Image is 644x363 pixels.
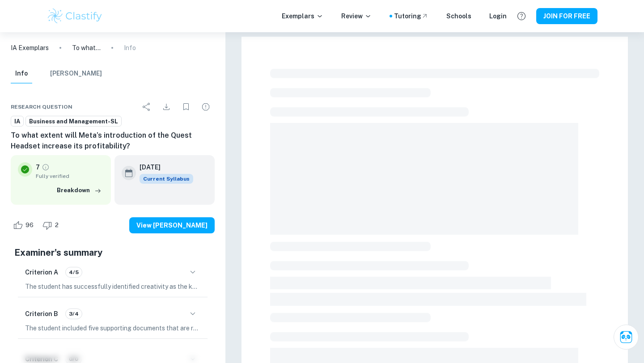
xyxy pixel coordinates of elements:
[42,163,50,171] a: Grade fully verified
[72,43,101,53] p: To what extent will Meta’s introduction of the Quest Headset increase its profitability?
[177,98,195,116] div: Bookmark
[25,267,58,277] h6: Criterion A
[36,172,104,180] span: Fully verified
[140,174,193,184] span: Current Syllabus
[40,218,64,232] div: Dislike
[394,11,428,21] a: Tutoring
[11,103,72,111] span: Research question
[21,221,38,230] span: 96
[25,309,58,319] h6: Criterion B
[36,162,40,172] p: 7
[11,64,32,84] button: Info
[11,43,49,53] a: IA Exemplars
[50,221,64,230] span: 2
[50,64,102,84] button: [PERSON_NAME]
[11,218,38,232] div: Like
[11,116,24,127] a: IA
[157,98,175,116] div: Download
[129,217,215,233] button: View [PERSON_NAME]
[55,184,104,197] button: Breakdown
[140,162,186,172] h6: [DATE]
[25,282,200,291] p: The student has successfully identified creativity as the key concept for the Internal Assessment...
[124,43,136,53] p: Info
[197,98,215,116] div: Report issue
[14,246,211,259] h5: Examiner's summary
[536,8,597,24] button: JOIN FOR FREE
[26,117,121,126] span: Business and Management-SL
[614,325,639,350] button: Ask Clai
[341,11,372,21] p: Review
[47,7,103,25] img: Clastify logo
[11,130,215,152] h6: To what extent will Meta’s introduction of the Quest Headset increase its profitability?
[446,11,471,21] a: Schools
[66,310,82,318] span: 3/4
[138,98,156,116] div: Share
[489,11,507,21] a: Login
[25,323,200,333] p: The student included five supporting documents that are relevant, contemporary, and clearly label...
[25,116,122,127] a: Business and Management-SL
[66,268,82,276] span: 4/5
[140,174,193,184] div: This exemplar is based on the current syllabus. Feel free to refer to it for inspiration/ideas wh...
[282,11,323,21] p: Exemplars
[11,117,23,126] span: IA
[514,8,529,24] button: Help and Feedback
